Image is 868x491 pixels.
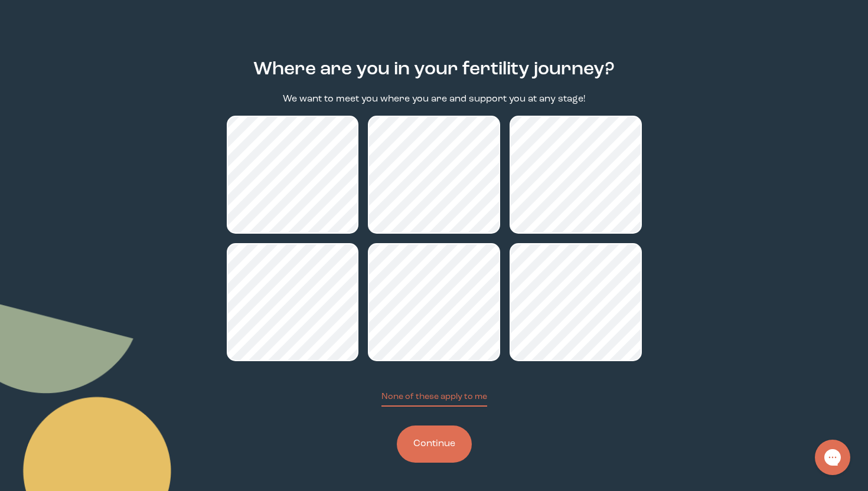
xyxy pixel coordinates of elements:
[809,436,856,479] iframe: Gorgias live chat messenger
[283,93,585,106] p: We want to meet you where you are and support you at any stage!
[397,425,472,463] button: Continue
[381,391,487,407] button: None of these apply to me
[253,56,615,83] h2: Where are you in your fertility journey?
